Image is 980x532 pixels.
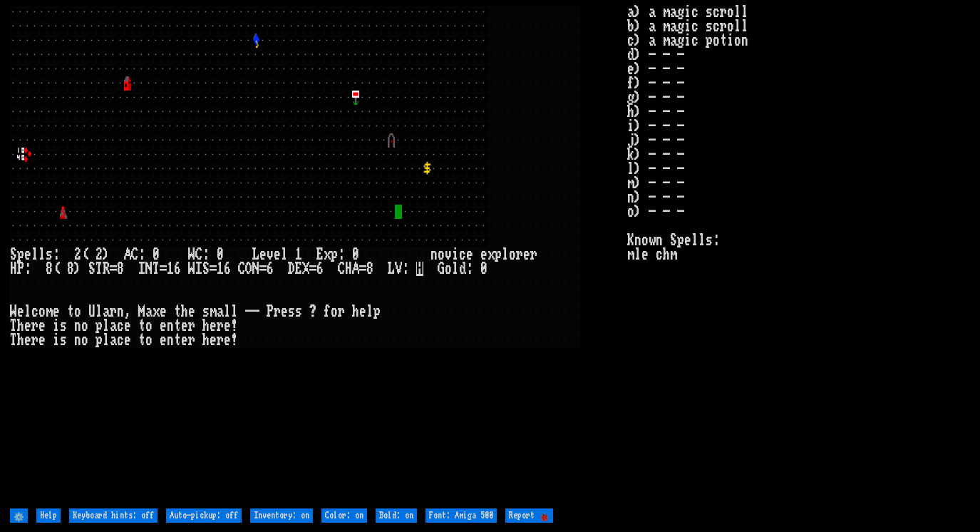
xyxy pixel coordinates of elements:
[231,333,238,347] div: !
[10,305,17,319] div: W
[10,262,17,276] div: H
[153,247,160,262] div: 0
[345,262,352,276] div: H
[438,247,445,262] div: o
[267,305,274,319] div: P
[238,262,245,276] div: C
[10,319,17,333] div: T
[274,305,281,319] div: r
[17,319,24,333] div: h
[145,305,153,319] div: a
[459,262,466,276] div: d
[167,333,174,347] div: n
[60,333,67,347] div: s
[445,247,452,262] div: v
[53,319,60,333] div: i
[46,305,53,319] div: m
[188,262,195,276] div: W
[188,319,195,333] div: r
[516,247,523,262] div: r
[24,247,31,262] div: e
[245,305,252,319] div: -
[217,319,224,333] div: r
[210,333,217,347] div: e
[202,319,210,333] div: h
[138,305,145,319] div: M
[138,333,145,347] div: t
[117,305,124,319] div: n
[24,319,31,333] div: e
[395,262,402,276] div: V
[210,319,217,333] div: e
[338,262,345,276] div: C
[217,262,224,276] div: 1
[10,247,17,262] div: S
[166,508,242,523] input: Auto-pickup: off
[366,262,373,276] div: 8
[138,247,145,262] div: :
[488,247,495,262] div: x
[138,319,145,333] div: t
[145,333,153,347] div: o
[438,262,445,276] div: G
[331,247,338,262] div: p
[160,262,167,276] div: =
[452,247,459,262] div: i
[627,5,970,505] stats: a) a magic scroll b) a magic scroll c) a magic potion d) - - - e) - - - f) - - - g) - - - h) - - ...
[24,333,31,347] div: e
[67,262,74,276] div: 8
[466,262,473,276] div: :
[202,247,210,262] div: :
[24,262,31,276] div: :
[10,333,17,347] div: T
[250,508,313,523] input: Inventory: on
[195,247,202,262] div: C
[74,305,81,319] div: o
[69,508,158,523] input: Keyboard hints: off
[259,247,267,262] div: e
[295,305,302,319] div: s
[174,305,181,319] div: t
[167,262,174,276] div: 1
[160,319,167,333] div: e
[274,247,281,262] div: e
[231,319,238,333] div: !
[338,305,345,319] div: r
[376,508,417,523] input: Bold: on
[74,333,81,347] div: n
[480,247,488,262] div: e
[17,305,24,319] div: e
[316,247,324,262] div: E
[267,247,274,262] div: v
[181,333,188,347] div: e
[10,508,28,523] input: ⚙️
[24,305,31,319] div: l
[224,305,231,319] div: l
[530,247,537,262] div: r
[295,262,302,276] div: E
[103,305,110,319] div: a
[60,319,67,333] div: s
[103,319,110,333] div: l
[46,262,53,276] div: 8
[188,333,195,347] div: r
[17,333,24,347] div: h
[74,262,81,276] div: )
[74,247,81,262] div: 2
[124,333,131,347] div: e
[523,247,530,262] div: e
[466,247,473,262] div: e
[124,247,131,262] div: A
[88,305,96,319] div: U
[53,305,60,319] div: e
[359,305,366,319] div: e
[117,333,124,347] div: c
[352,305,359,319] div: h
[505,508,553,523] input: Report 🐞
[124,319,131,333] div: e
[416,262,423,276] mark: H
[38,305,46,319] div: o
[46,247,53,262] div: s
[53,262,60,276] div: (
[224,319,231,333] div: e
